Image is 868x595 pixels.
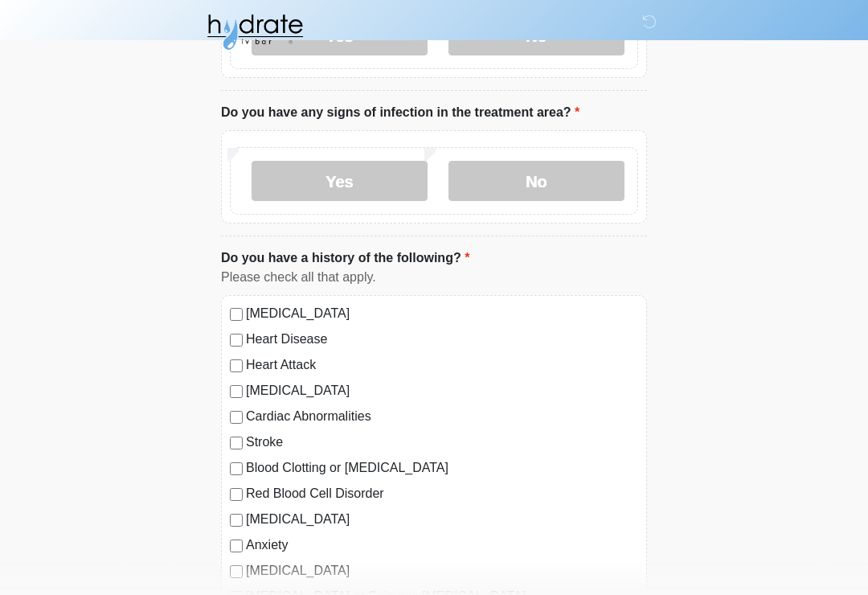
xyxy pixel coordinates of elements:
input: [MEDICAL_DATA] [230,566,243,579]
input: Blood Clotting or [MEDICAL_DATA] [230,463,243,476]
label: [MEDICAL_DATA] [246,382,638,401]
label: Anxiety [246,536,638,556]
label: Blood Clotting or [MEDICAL_DATA] [246,459,638,478]
input: Anxiety [230,540,243,553]
input: [MEDICAL_DATA] [230,309,243,322]
label: No [448,162,624,202]
label: [MEDICAL_DATA] [246,511,638,530]
label: Do you have any signs of infection in the treatment area? [221,104,579,123]
input: Heart Attack [230,360,243,373]
label: Heart Disease [246,330,638,350]
label: Heart Attack [246,356,638,375]
input: Heart Disease [230,334,243,347]
input: Cardiac Abnormalities [230,412,243,425]
label: Red Blood Cell Disorder [246,485,638,504]
label: Cardiac Abnormalities [246,408,638,427]
input: Stroke [230,437,243,450]
label: Stroke [246,433,638,453]
label: [MEDICAL_DATA] [246,305,638,324]
div: Please check all that apply. [221,269,647,288]
input: [MEDICAL_DATA] [230,386,243,399]
label: Do you have a history of the following? [221,249,469,269]
input: Red Blood Cell Disorder [230,489,243,502]
input: [MEDICAL_DATA] [230,515,243,527]
label: [MEDICAL_DATA] [246,562,638,581]
img: Hydrate IV Bar - Fort Collins Logo [205,12,305,52]
label: Yes [252,162,428,202]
